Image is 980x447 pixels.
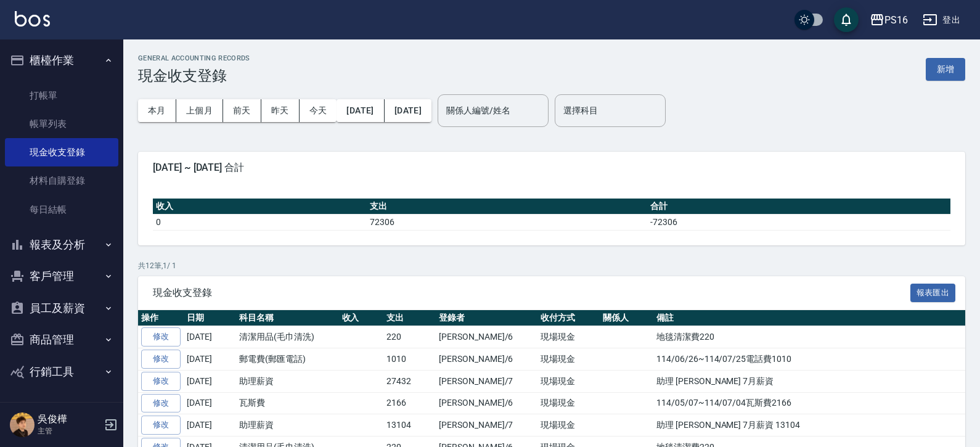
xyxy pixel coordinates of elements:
td: [DATE] [184,348,236,371]
th: 收入 [153,199,367,215]
h5: 吳俊樺 [38,413,100,425]
p: 共 12 筆, 1 / 1 [138,260,965,271]
th: 支出 [367,199,648,215]
td: [DATE] [184,392,236,414]
td: 助理 [PERSON_NAME] 7月薪資 [653,370,965,392]
a: 修改 [141,394,181,413]
button: [DATE] [337,99,384,122]
img: Logo [15,11,50,27]
button: 今天 [300,99,337,122]
td: 0 [153,214,367,230]
td: 瓦斯費 [236,392,339,414]
span: [DATE] ~ [DATE] 合計 [153,162,950,174]
td: 現場現金 [537,326,600,348]
a: 修改 [141,416,181,435]
td: 現場現金 [537,348,600,371]
button: 登出 [918,9,965,31]
button: 新增 [926,58,965,81]
td: [DATE] [184,370,236,392]
div: PS16 [884,12,908,28]
td: [PERSON_NAME]/6 [436,348,537,371]
td: 助理薪資 [236,414,339,437]
a: 修改 [141,372,181,391]
th: 備註 [653,310,965,326]
td: 27432 [383,370,436,392]
th: 登錄者 [436,310,537,326]
td: 1010 [383,348,436,371]
td: 72306 [367,214,648,230]
a: 修改 [141,327,181,347]
td: 助理 [PERSON_NAME] 7月薪資 13104 [653,414,965,437]
td: [PERSON_NAME]/6 [436,326,537,348]
td: 現場現金 [537,370,600,392]
a: 現金收支登錄 [5,138,118,166]
td: 郵電費(郵匯電話) [236,348,339,371]
span: 現金收支登錄 [153,287,910,299]
th: 關係人 [600,310,653,326]
td: 助理薪資 [236,370,339,392]
th: 收付方式 [537,310,600,326]
a: 每日結帳 [5,195,118,224]
button: 前天 [223,99,261,122]
th: 合計 [647,199,950,215]
a: 帳單列表 [5,110,118,138]
img: Person [10,412,35,437]
td: [DATE] [184,326,236,348]
button: 員工及薪資 [5,292,118,324]
button: 本月 [138,99,176,122]
button: 商品管理 [5,324,118,356]
td: 現場現金 [537,392,600,414]
a: 材料自購登錄 [5,166,118,195]
button: 昨天 [261,99,300,122]
th: 科目名稱 [236,310,339,326]
th: 操作 [138,310,184,326]
button: 上個月 [176,99,223,122]
th: 日期 [184,310,236,326]
td: 地毯清潔費220 [653,326,965,348]
h3: 現金收支登錄 [138,67,250,84]
td: 13104 [383,414,436,437]
button: PS16 [865,7,913,33]
p: 主管 [38,425,100,437]
td: 清潔用品(毛巾清洗) [236,326,339,348]
th: 支出 [383,310,436,326]
td: 114/05/07~114/07/04瓦斯費2166 [653,392,965,414]
a: 新增 [926,63,965,75]
button: 行銷工具 [5,356,118,388]
button: 報表及分析 [5,229,118,261]
button: 報表匯出 [910,284,956,303]
td: [DATE] [184,414,236,437]
td: [PERSON_NAME]/7 [436,414,537,437]
a: 打帳單 [5,81,118,110]
td: [PERSON_NAME]/6 [436,392,537,414]
td: 現場現金 [537,414,600,437]
button: [DATE] [385,99,431,122]
button: 櫃檯作業 [5,44,118,76]
button: save [834,7,859,32]
button: 客戶管理 [5,260,118,292]
td: 2166 [383,392,436,414]
a: 修改 [141,350,181,369]
td: 114/06/26~114/07/25電話費1010 [653,348,965,371]
td: 220 [383,326,436,348]
h2: GENERAL ACCOUNTING RECORDS [138,54,250,62]
td: [PERSON_NAME]/7 [436,370,537,392]
th: 收入 [339,310,384,326]
a: 報表匯出 [910,286,956,298]
td: -72306 [647,214,950,230]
